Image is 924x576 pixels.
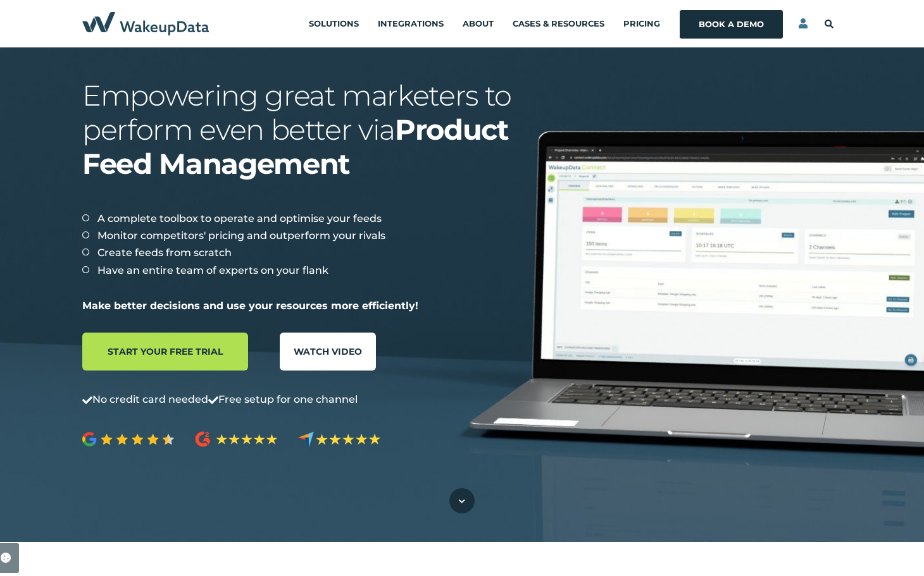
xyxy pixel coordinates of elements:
span: A complete toolbox to operate and optimise your feeds [97,212,382,224]
a: WATCH VIDEO [280,333,376,371]
img: Capterra reviews [295,426,387,451]
span: Monitor competitors' pricing and outperform your rivals [97,230,385,242]
a: Integrations [378,6,444,41]
span: Create feeds from scratch [97,247,232,259]
a: Solutions [309,6,359,41]
a: Cases & Resources [513,6,604,41]
span: Have an entire team of experts on your flank [97,264,328,276]
img: WakeupData Navy Blue Logo 2023-horizontal-transparent-crop [82,12,209,35]
span: Empowering great marketers to perform even better via [82,73,511,186]
p: Make better decisions and use your resources more efficiently! [82,297,485,314]
div: Navigation Menu [309,6,784,41]
a: About [463,6,494,41]
span: No credit card needed Free setup for one channel [82,393,358,405]
a: Pricing [623,6,660,41]
iframe: Chat Widget [861,515,924,576]
a: Book a Demo [692,10,770,39]
strong: Product Feed Management [82,113,508,181]
img: Google 4.5 stars (1) [82,426,177,452]
img: G2-5stars [190,426,282,452]
a: Start your free trial [82,333,248,371]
